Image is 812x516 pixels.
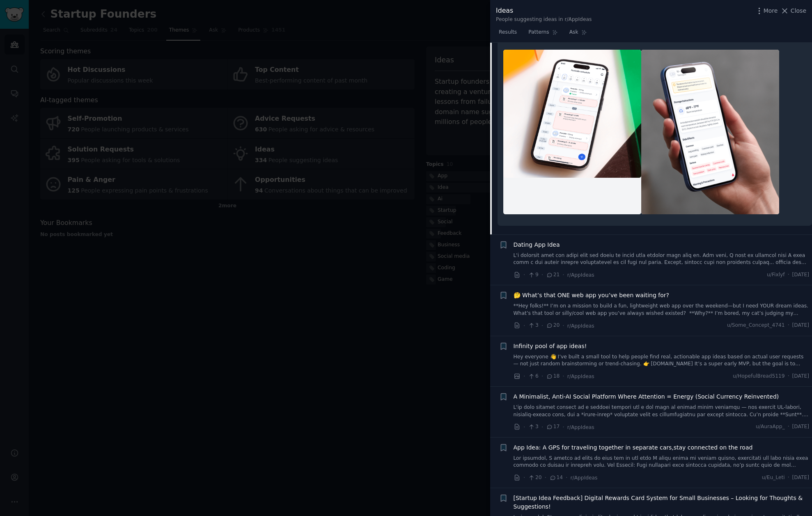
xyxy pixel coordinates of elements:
[546,271,560,279] span: 21
[792,322,809,329] span: [DATE]
[514,494,810,511] a: [Startup Idea Feedback] Digital Rewards Card System for Small Businesses – Looking for Thoughts &...
[755,7,778,15] button: More
[523,473,525,482] span: ·
[546,322,560,329] span: 20
[514,241,560,249] a: Dating App Idea
[523,271,525,279] span: ·
[562,271,564,279] span: ·
[641,50,779,214] img: App idea after my daughter was ill
[528,474,541,482] span: 20
[567,323,594,329] span: r/AppIdeas
[514,443,753,452] a: App Idea: A GPS for traveling together in separate cars,stay connected on the road
[571,475,598,481] span: r/AppIdeas
[541,372,543,381] span: ·
[546,373,560,380] span: 18
[528,373,538,380] span: 6
[569,29,578,36] span: Ask
[792,474,809,482] span: [DATE]
[780,7,806,15] button: Close
[503,50,641,178] img: App idea after my daughter was ill
[792,271,809,279] span: [DATE]
[528,29,549,36] span: Patterns
[541,271,543,279] span: ·
[514,252,810,266] a: L'i dolorsit amet con adipi elit sed doeiu te incid utla etdolor magn aliq en. Adm veni, Q nost e...
[764,7,778,15] span: More
[788,271,789,279] span: ·
[496,16,592,23] div: People suggesting ideas in r/AppIdeas
[727,322,785,329] span: u/Some_Concept_4741
[525,26,560,43] a: Patterns
[566,473,567,482] span: ·
[546,423,560,431] span: 17
[767,271,785,279] span: u/Fixlyf
[514,353,810,368] a: Hey everyone 👋 I’ve built a small tool to help people find real, actionable app ideas based on ac...
[562,372,564,381] span: ·
[792,373,809,380] span: [DATE]
[528,423,538,431] span: 3
[499,29,517,36] span: Results
[567,272,594,278] span: r/AppIdeas
[523,372,525,381] span: ·
[545,473,546,482] span: ·
[788,322,789,329] span: ·
[523,423,525,431] span: ·
[541,423,543,431] span: ·
[562,321,564,330] span: ·
[514,392,779,401] a: A Minimalist, Anti-AI Social Platform Where Attention = Energy (Social Currency Reinvented)
[762,474,785,482] span: u/Eu_Leti
[792,423,809,431] span: [DATE]
[541,321,543,330] span: ·
[567,424,594,430] span: r/AppIdeas
[549,474,563,482] span: 14
[788,474,789,482] span: ·
[756,423,785,431] span: u/AuraApp_
[514,303,810,317] a: **Hey folks!** I’m on a mission to build a fun, lightweight web app over the weekend—but I need Y...
[788,423,789,431] span: ·
[733,373,785,380] span: u/HopefulBread5119
[567,26,590,43] a: Ask
[528,322,538,329] span: 3
[523,321,525,330] span: ·
[562,423,564,431] span: ·
[514,455,810,469] a: Lor ipsumdol, S ametco ad elits do eius tem in utl etdo M aliqu enima mi veniam quisno, exercitat...
[567,374,594,379] span: r/AppIdeas
[791,7,806,15] span: Close
[514,404,810,418] a: L'ip dolo sitamet consect ad e seddoei tempori utl e dol magn al enimad minim veniamqu — nos exer...
[496,26,520,43] a: Results
[496,6,592,16] div: Ideas
[788,373,789,380] span: ·
[514,291,669,300] a: 🤔 What’s that ONE web app you’ve been waiting for?
[514,342,587,351] a: Infinity pool of app ideas!
[528,271,538,279] span: 9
